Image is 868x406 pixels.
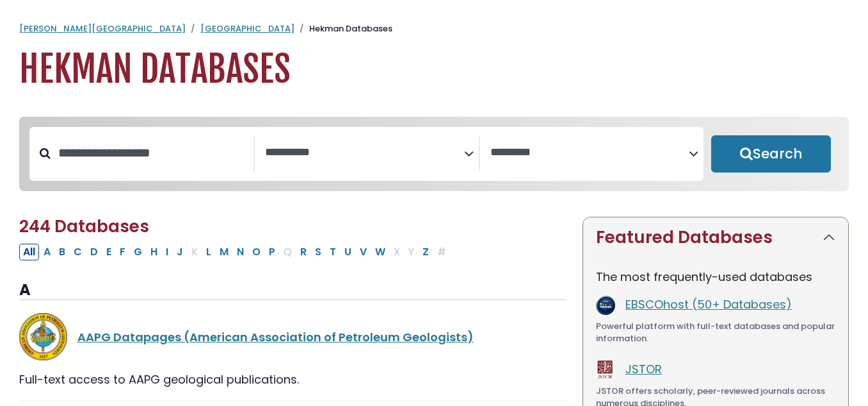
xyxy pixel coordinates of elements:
button: Filter Results E [102,244,115,260]
button: Featured Databases [583,217,848,258]
nav: breadcrumb [19,22,849,35]
button: Filter Results M [216,244,232,260]
a: [PERSON_NAME][GEOGRAPHIC_DATA] [19,22,186,35]
button: Submit for Search Results [711,135,831,173]
button: Filter Results L [202,244,215,260]
button: Filter Results R [296,244,310,260]
button: Filter Results S [311,244,325,260]
button: Filter Results T [326,244,340,260]
button: Filter Results U [341,244,355,260]
button: Filter Results D [86,244,102,260]
h3: A [19,281,567,300]
button: All [19,244,39,260]
div: Full-text access to AAPG geological publications. [19,371,567,388]
h1: Hekman Databases [19,48,849,91]
button: Filter Results N [233,244,248,260]
a: [GEOGRAPHIC_DATA] [200,22,294,35]
button: Filter Results V [356,244,371,260]
textarea: Search [490,146,689,160]
div: Powerful platform with full-text databases and popular information. [596,320,835,345]
button: Filter Results A [40,244,54,260]
a: JSTOR [625,361,662,377]
button: Filter Results Z [419,244,433,260]
button: Filter Results C [70,244,86,260]
button: Filter Results W [371,244,389,260]
button: Filter Results P [265,244,279,260]
button: Filter Results B [55,244,69,260]
textarea: Search [265,146,464,160]
li: Hekman Databases [294,22,392,35]
button: Filter Results H [147,244,161,260]
p: The most frequently-used databases [596,268,835,285]
input: Search database by title or keyword [51,142,253,164]
nav: Search filters [19,117,849,191]
button: Filter Results O [248,244,264,260]
a: AAPG Datapages (American Association of Petroleum Geologists) [77,329,474,345]
button: Filter Results I [162,244,172,260]
a: EBSCOhost (50+ Databases) [625,296,792,312]
button: Filter Results G [130,244,146,260]
button: Filter Results J [173,244,187,260]
div: Alpha-list to filter by first letter of database name [19,243,451,259]
span: 244 Databases [19,215,149,238]
button: Filter Results F [116,244,129,260]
